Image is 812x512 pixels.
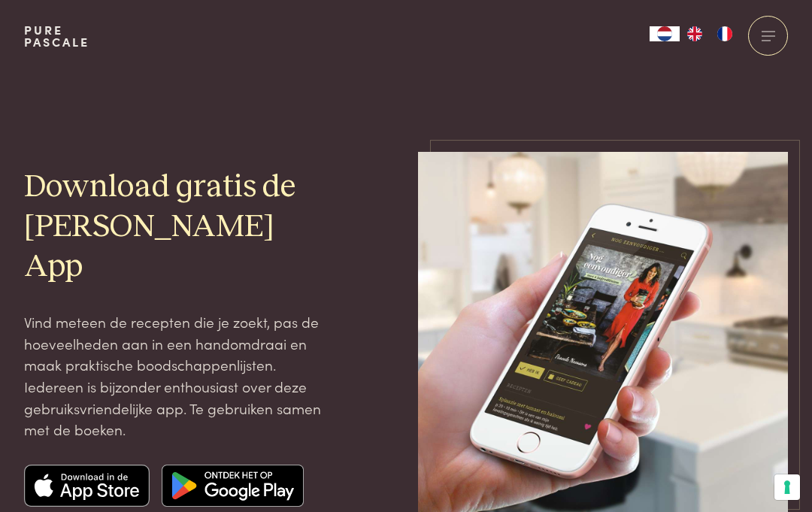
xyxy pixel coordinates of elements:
a: FR [710,26,740,41]
a: PurePascale [24,24,89,48]
ul: Language list [680,26,740,41]
img: Google app store [162,465,304,507]
button: Uw voorkeuren voor toestemming voor trackingtechnologieën [774,474,800,500]
a: NL [650,26,680,41]
p: Vind meteen de recepten die je zoekt, pas de hoeveelheden aan in een handomdraai en maak praktisc... [24,311,329,441]
aside: Language selected: Nederlands [650,26,740,41]
div: Language [650,26,680,41]
h2: Download gratis de [PERSON_NAME] App [24,168,329,287]
a: EN [680,26,710,41]
img: Apple app store [24,465,150,507]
